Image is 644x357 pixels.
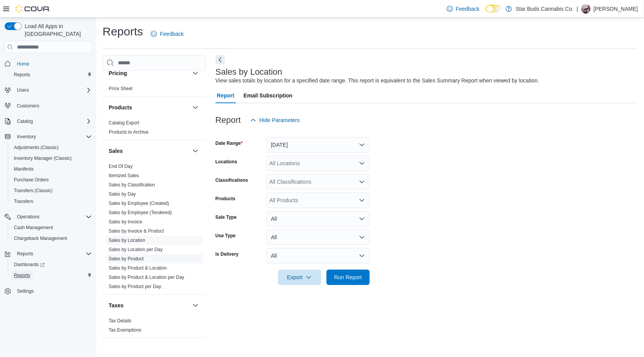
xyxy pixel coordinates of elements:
span: Reports [11,70,92,79]
a: Sales by Product & Location per Day [109,275,184,280]
button: Cash Management [8,222,95,233]
a: Chargeback Management [11,234,70,243]
span: Purchase Orders [14,177,49,183]
span: Email Subscription [244,88,293,103]
button: Manifests [8,164,95,174]
span: Sales by Location [109,237,145,243]
button: All [266,211,370,226]
span: Settings [14,286,92,296]
span: Manifests [11,164,92,174]
label: Date Range [215,140,243,146]
a: End Of Day [109,164,133,169]
button: Inventory [2,131,95,142]
a: Purchase Orders [11,175,52,184]
a: Tax Details [109,318,131,323]
span: Sales by Classification [109,182,155,188]
a: Sales by Location per Day [109,247,163,252]
button: All [266,248,370,263]
span: Dashboards [11,260,92,269]
span: Price Sheet [109,85,133,92]
span: Cash Management [14,225,53,231]
label: Use Type [215,233,235,239]
span: Feedback [160,30,183,38]
a: Feedback [148,26,187,42]
span: Users [17,87,29,93]
a: Itemized Sales [109,173,139,178]
a: Cash Management [11,223,56,232]
button: Run Report [326,270,370,285]
h3: Products [109,104,132,111]
span: Reports [14,272,30,278]
span: Products to Archive [109,129,148,135]
button: Settings [2,285,95,297]
span: Sales by Location per Day [109,246,163,253]
h3: Sales by Location [215,67,282,77]
a: Price Sheet [109,86,133,91]
button: Reports [14,249,36,258]
span: Catalog [17,118,33,124]
button: Adjustments (Classic) [8,142,95,153]
label: Locations [215,159,237,165]
span: Sales by Product & Location per Day [109,274,184,280]
span: Catalog [14,117,92,126]
span: Tax Details [109,318,131,324]
span: Home [14,59,92,68]
button: All [266,230,370,245]
h3: Pricing [109,69,127,77]
button: Home [2,58,95,69]
span: Users [14,85,92,95]
span: Feedback [456,5,479,13]
p: | [577,4,578,13]
h3: Taxes [109,302,124,309]
button: Reports [8,69,95,80]
input: Dark Mode [486,5,502,13]
span: Operations [14,212,92,221]
div: Pricing [103,84,206,96]
button: Transfers (Classic) [8,185,95,196]
span: Sales by Day [109,191,136,197]
h3: Sales [109,147,123,155]
span: Export [282,270,316,285]
span: Inventory Manager (Classic) [14,155,72,161]
span: Sales by Product [109,256,144,262]
a: Tax Exemptions [109,327,141,333]
button: Customers [2,100,95,111]
a: Sales by Day [109,191,136,197]
span: Itemized Sales [109,173,139,179]
a: Sales by Invoice [109,219,142,225]
button: Sales [109,147,189,155]
span: Home [17,61,29,67]
button: Reports [2,248,95,259]
button: Open list of options [359,197,365,203]
button: Operations [2,211,95,222]
button: Next [215,55,225,64]
span: Transfers (Classic) [14,188,52,194]
button: Users [14,85,32,95]
button: Products [191,103,200,112]
button: Open list of options [359,160,365,166]
a: Sales by Classification [109,182,155,188]
button: Users [2,85,95,96]
button: Catalog [2,116,95,127]
button: Products [109,104,189,111]
nav: Complex example [5,55,92,317]
span: Purchase Orders [11,175,92,184]
span: Run Report [334,273,362,281]
a: Feedback [444,1,483,17]
a: Customers [14,101,42,111]
a: Sales by Employee (Tendered) [109,210,172,215]
button: Purchase Orders [8,174,95,185]
span: Customers [17,103,39,109]
button: Transfers [8,196,95,207]
img: Cova [15,5,50,13]
span: Sales by Product per Day [109,283,161,290]
span: Chargeback Management [11,234,92,243]
span: Reports [14,249,92,258]
span: Reports [11,271,92,280]
a: Transfers (Classic) [11,186,55,195]
span: Transfers [14,198,33,204]
a: Sales by Product & Location [109,265,167,271]
h1: Reports [103,24,143,39]
div: Eric Dawes [581,4,590,13]
span: Report [217,88,234,103]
